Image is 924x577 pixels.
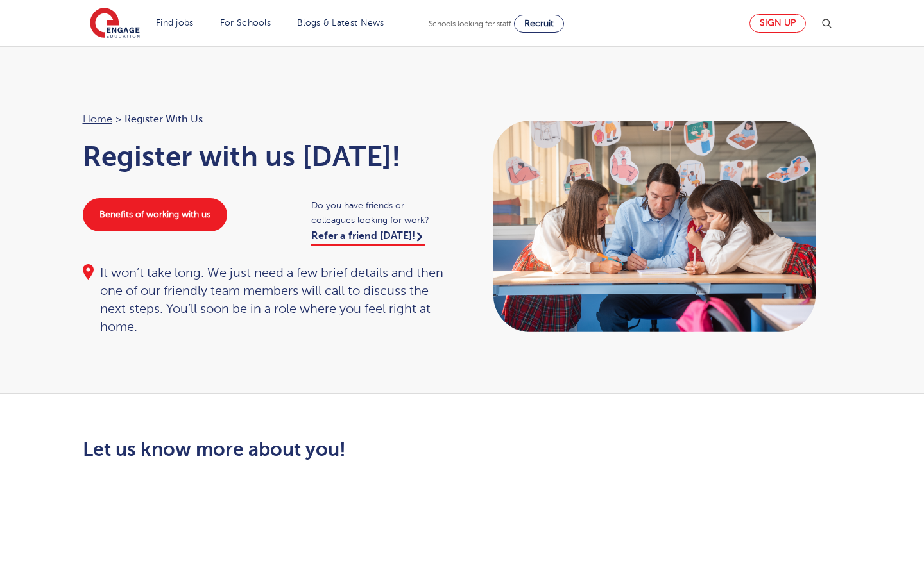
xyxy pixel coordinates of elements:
[311,230,425,246] a: Refer a friend [DATE]!
[116,113,121,125] span: >
[83,439,583,460] h2: Let us know more about you!
[83,111,450,128] nav: breadcrumb
[156,18,194,28] a: Find jobs
[83,264,450,336] div: It won’t take long. We just need a few brief details and then one of our friendly team members wi...
[124,111,203,128] span: Register with us
[429,19,511,28] span: Schools looking for staff
[83,113,112,125] a: Home
[90,8,140,40] img: Engage Education
[524,19,554,28] span: Recruit
[220,18,271,28] a: For Schools
[749,14,806,33] a: Sign up
[311,198,449,228] span: Do you have friends or colleagues looking for work?
[83,198,227,231] a: Benefits of working with us
[297,18,384,28] a: Blogs & Latest News
[83,140,450,172] h1: Register with us [DATE]!
[514,15,564,33] a: Recruit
